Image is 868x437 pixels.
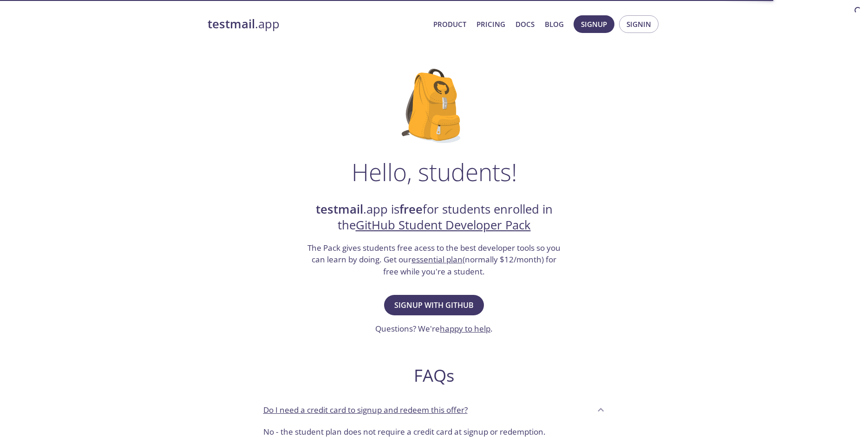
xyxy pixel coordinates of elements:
[516,18,535,30] a: Docs
[263,404,468,416] p: Do I need a credit card to signup and redeem this offer?
[307,202,562,234] h2: .app is for students enrolled in the
[256,365,613,386] h2: FAQs
[399,201,423,217] strong: free
[375,323,493,335] h3: Questions? We're .
[476,18,505,30] a: Pricing
[208,16,426,32] a: testmail.app
[440,323,490,334] a: happy to help
[307,242,562,278] h3: The Pack gives students free acess to the best developer tools so you can learn by doing. Get our...
[394,299,474,312] span: Signup with GitHub
[316,201,363,217] strong: testmail
[433,18,466,30] a: Product
[545,18,564,30] a: Blog
[619,15,659,33] button: Signin
[352,158,517,186] h1: Hello, students!
[581,18,607,30] span: Signup
[384,295,484,315] button: Signup with GitHub
[208,16,255,32] strong: testmail
[411,254,463,265] a: essential plan
[256,397,613,422] div: Do I need a credit card to signup and redeem this offer?
[627,18,651,30] span: Signin
[574,15,614,33] button: Signup
[356,217,531,233] a: GitHub Student Developer Pack
[402,69,466,143] img: github-student-backpack.png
